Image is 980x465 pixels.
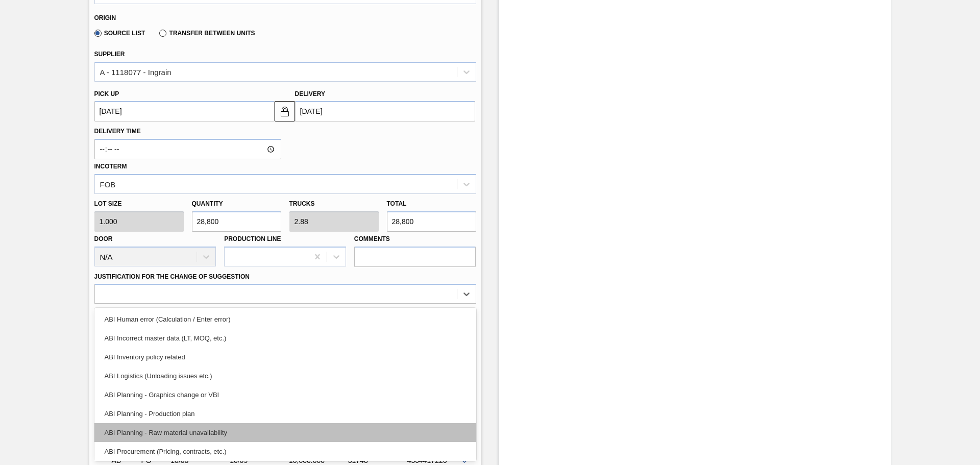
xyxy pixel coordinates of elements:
[275,101,295,121] button: locked
[100,67,171,76] div: A - 1118077 - Ingrain
[94,235,113,242] label: Door
[192,200,223,207] label: Quantity
[94,385,476,404] div: ABI Planning - Graphics change or VBI
[94,273,250,280] label: Justification for the Change of Suggestion
[224,235,281,242] label: Production Line
[94,348,476,366] div: ABI Inventory policy related
[159,30,255,37] label: Transfer between Units
[279,105,291,117] img: locked
[94,306,476,321] label: Observation
[94,163,127,170] label: Incoterm
[354,232,476,247] label: Comments
[94,197,184,211] label: Lot size
[94,423,476,442] div: ABI Planning - Raw material unavailability
[94,366,476,385] div: ABI Logistics (Unloading issues etc.)
[94,90,119,97] label: Pick up
[295,90,326,97] label: Delivery
[94,124,281,139] label: Delivery Time
[94,329,476,348] div: ABI Incorrect master data (LT, MOQ, etc.)
[94,101,275,121] input: mm/dd/yyyy
[94,30,145,37] label: Source List
[100,180,116,188] div: FOB
[295,101,475,121] input: mm/dd/yyyy
[94,442,476,461] div: ABI Procurement (Pricing, contracts, etc.)
[94,310,476,329] div: ABI Human error (Calculation / Enter error)
[94,51,125,58] label: Supplier
[94,14,116,21] label: Origin
[289,200,315,207] label: Trucks
[94,404,476,423] div: ABI Planning - Production plan
[387,200,407,207] label: Total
